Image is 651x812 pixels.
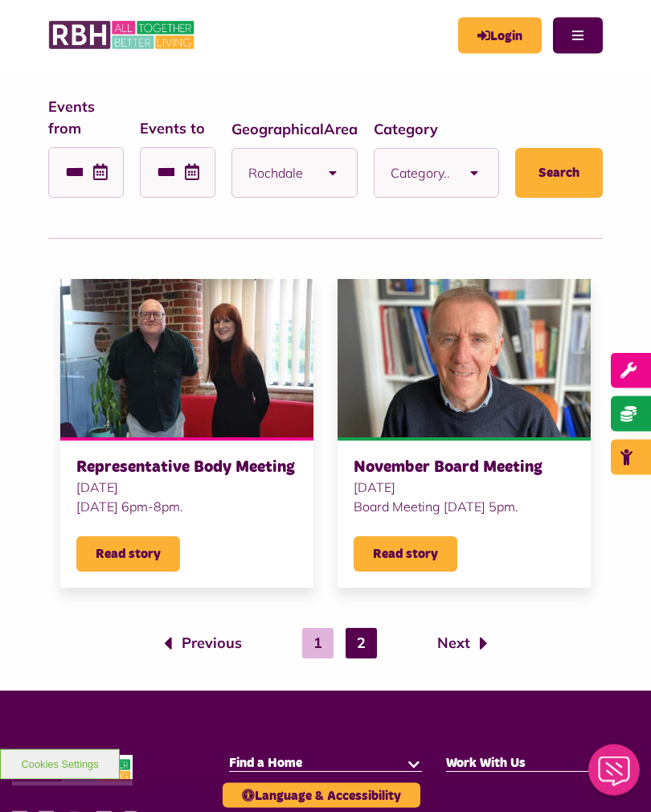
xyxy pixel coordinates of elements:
div: [DATE] 6pm-8pm. [76,498,297,517]
img: Kevinbrady [338,280,591,438]
span: Read story [76,537,180,572]
img: RBH [48,16,197,55]
a: Previous page [164,634,242,654]
a: 2 [346,629,377,659]
label: Events to [140,118,215,140]
h3: November Board Meeting [354,457,575,478]
span: Read story [354,537,457,572]
a: Representative Body Meeting [DATE] [DATE] 6pm-8pm. Read story [60,280,313,588]
button: Search [515,149,603,199]
a: November Board Meeting [DATE] Board Meeting [DATE] 5pm. Read story [338,280,591,588]
a: Next page [437,634,488,654]
label: GeographicalArea [231,119,358,141]
a: MyRBH [458,18,542,54]
span: Work With Us [446,757,526,770]
span: [DATE] [76,478,297,498]
img: Claire And Andrew Representative Body [60,280,313,438]
span: Category.. [391,150,450,198]
span: [DATE] [354,478,575,498]
span: Rochdale [248,150,309,198]
div: Board Meeting [DATE] 5pm. [354,498,575,517]
a: 1 [302,629,334,659]
button: Language & Accessibility [223,783,420,808]
iframe: Netcall Web Assistant for live chat [579,740,651,812]
label: Events from [48,96,124,140]
button: Navigation [553,18,603,54]
label: Category [374,119,499,141]
span: Find a Home [229,757,302,770]
h3: Representative Body Meeting [76,457,297,478]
